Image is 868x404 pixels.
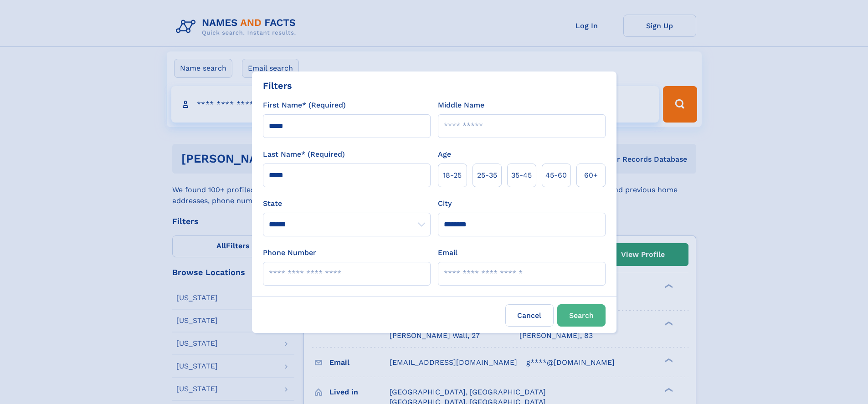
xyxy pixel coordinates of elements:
[438,149,451,160] label: Age
[505,304,554,327] label: Cancel
[263,149,345,160] label: Last Name* (Required)
[584,170,598,181] span: 60+
[438,100,484,111] label: Middle Name
[557,304,606,327] button: Search
[511,170,532,181] span: 35‑45
[263,79,292,92] div: Filters
[545,170,567,181] span: 45‑60
[438,198,452,209] label: City
[263,247,316,258] label: Phone Number
[477,170,497,181] span: 25‑35
[438,247,457,258] label: Email
[443,170,462,181] span: 18‑25
[263,198,431,209] label: State
[263,100,346,111] label: First Name* (Required)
